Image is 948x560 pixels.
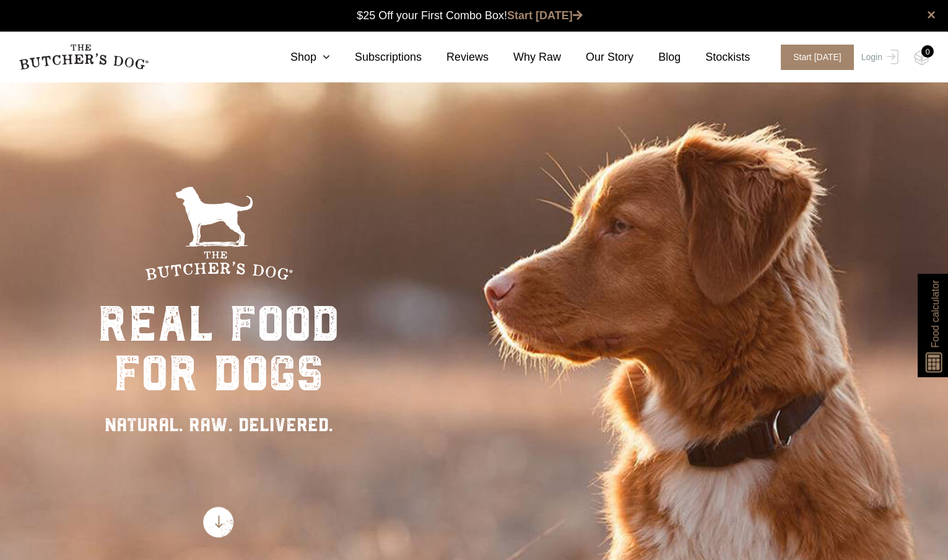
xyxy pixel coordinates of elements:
a: close [927,7,936,22]
a: Reviews [422,49,489,66]
a: Subscriptions [330,49,422,66]
a: Our Story [561,49,633,66]
a: Start [DATE] [507,9,583,22]
a: Shop [266,49,330,66]
img: TBD_Cart-Empty.png [914,50,929,66]
span: Food calculator [928,280,942,348]
span: Start [DATE] [781,45,854,70]
a: Blog [633,49,681,66]
a: Start [DATE] [768,45,858,70]
a: Why Raw [489,49,561,66]
a: Stockists [681,49,750,66]
div: NATURAL. RAW. DELIVERED. [98,411,339,439]
div: real food for dogs [98,299,339,398]
div: 0 [921,45,934,58]
a: Login [858,45,898,70]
